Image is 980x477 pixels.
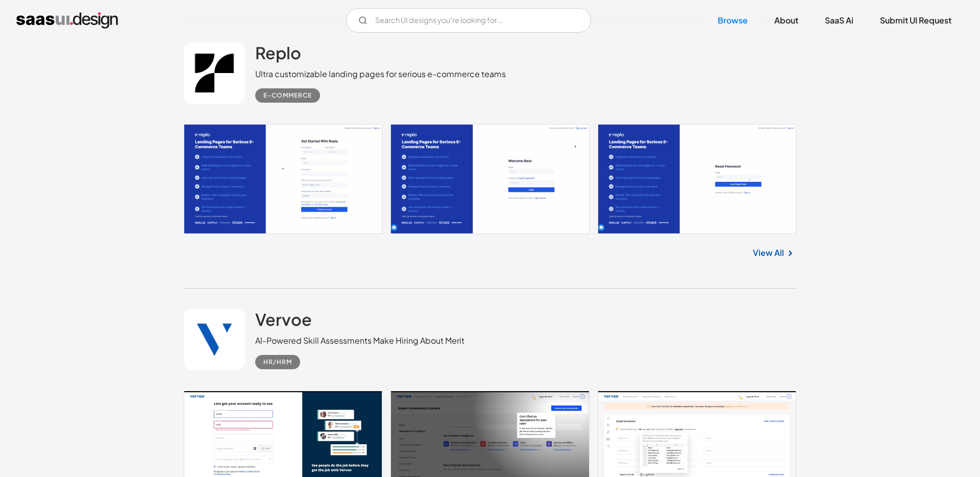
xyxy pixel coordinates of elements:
[255,42,301,68] a: Replo
[255,335,464,347] div: AI-Powered Skill Assessments Make Hiring About Merit
[255,68,506,80] div: Ultra customizable landing pages for serious e-commerce teams
[813,9,866,32] a: SaaS Ai
[868,9,964,32] a: Submit UI Request
[263,89,312,102] div: E-commerce
[255,42,301,63] h2: Replo
[705,9,760,32] a: Browse
[255,309,312,329] h2: Vervoe
[16,12,118,29] a: home
[255,309,312,335] a: Vervoe
[753,247,784,259] a: View All
[762,9,811,32] a: About
[263,356,292,368] div: HR/HRM
[346,8,591,33] form: Email Form
[346,8,591,33] input: Search UI designs you're looking for...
